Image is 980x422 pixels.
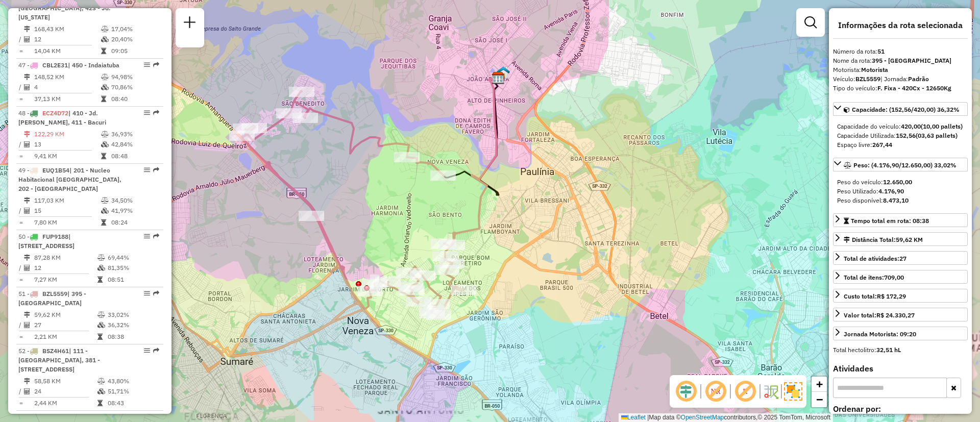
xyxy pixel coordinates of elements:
[18,217,23,228] td: =
[42,61,68,69] span: CBL2E31
[42,166,69,174] span: EUQ1B54
[144,110,150,116] em: Opções
[833,251,968,265] a: Total de atividades:27
[42,290,67,297] span: BZL5559
[18,166,121,192] span: | 201 - Nucleo Habitacional [GEOGRAPHIC_DATA], 202 - [GEOGRAPHIC_DATA]
[24,197,30,204] i: Distância Total
[647,414,649,421] span: |
[34,82,101,92] td: 4
[703,379,728,404] span: Exibir NR
[844,273,904,282] div: Total de itens:
[18,290,86,307] span: 51 -
[153,110,159,116] em: Rota exportada
[34,46,101,56] td: 14,04 KM
[34,24,101,34] td: 168,43 KM
[883,196,909,204] strong: 8.473,10
[42,109,68,117] span: ECZ4D72
[153,62,159,68] em: Rota exportada
[153,347,159,354] em: Rota exportada
[144,290,150,296] em: Opções
[18,347,100,373] span: 52 -
[878,187,904,195] strong: 4.176,90
[18,46,23,56] td: =
[916,132,958,139] strong: (03,63 pallets)
[101,219,106,226] i: Tempo total em rota
[833,47,968,56] div: Número da rota:
[816,378,823,390] span: +
[833,56,968,65] div: Nome da rota:
[24,388,30,394] i: Total de Atividades
[880,75,929,83] span: | Jornada:
[876,311,915,319] strong: R$ 24.330,27
[877,47,885,55] strong: 51
[111,34,159,44] td: 20,40%
[101,84,109,90] i: % de utilização da cubagem
[101,96,106,102] i: Tempo total em rota
[97,322,105,328] i: % de utilização da cubagem
[34,275,97,285] td: 7,27 KM
[674,379,698,404] span: Ocultar deslocamento
[101,36,109,42] i: % de utilização da cubagem
[18,347,100,373] span: | 111 - [GEOGRAPHIC_DATA], 381 - [STREET_ADDRESS]
[833,270,968,284] a: Total de itens:709,00
[42,233,68,240] span: FUP9188
[24,131,30,137] i: Distância Total
[42,347,69,355] span: BSZ4H61
[833,213,968,227] a: Tempo total em rota: 08:38
[180,12,200,35] a: Nova sessão e pesquisa
[24,255,30,261] i: Distância Total
[816,393,823,406] span: −
[851,217,929,225] span: Tempo total em rota: 08:38
[901,122,921,130] strong: 420,00
[111,129,159,139] td: 36,93%
[833,232,968,246] a: Distância Total:59,62 KM
[883,178,912,186] strong: 12.650,00
[107,320,159,330] td: 36,32%
[837,122,964,131] div: Capacidade do veículo:
[833,289,968,303] a: Custo total:R$ 172,29
[837,187,964,196] div: Peso Utilizado:
[111,139,159,150] td: 42,84%
[763,383,779,400] img: Fluxo de ruas
[101,141,109,147] i: % de utilização da cubagem
[872,141,892,148] strong: 267,44
[144,167,150,173] em: Opções
[896,132,916,139] strong: 152,56
[101,208,109,214] i: % de utilização da cubagem
[24,312,30,318] i: Distância Total
[34,253,97,263] td: 87,28 KM
[18,233,75,250] span: | [STREET_ADDRESS]
[111,72,159,82] td: 94,98%
[34,376,97,386] td: 58,58 KM
[18,275,23,285] td: =
[833,308,968,321] a: Valor total:R$ 24.330,27
[18,109,106,126] span: | 410 - Jd. [PERSON_NAME], 411 - Bacuri
[144,414,150,420] em: Opções
[24,208,30,214] i: Total de Atividades
[24,141,30,147] i: Total de Atividades
[111,82,159,92] td: 70,86%
[18,290,86,307] span: | 395 - [GEOGRAPHIC_DATA]
[18,320,23,330] td: /
[34,217,101,228] td: 7,80 KM
[18,34,23,44] td: /
[107,275,159,285] td: 08:51
[107,332,159,342] td: 08:38
[844,330,916,339] div: Jornada Motorista: 09:20
[833,345,968,355] div: Total hectolitro:
[97,255,105,261] i: % de utilização do peso
[153,414,159,420] em: Rota exportada
[621,414,646,421] a: Leaflet
[101,74,109,80] i: % de utilização do peso
[24,378,30,384] i: Distância Total
[18,332,23,342] td: =
[97,265,105,271] i: % de utilização da cubagem
[844,292,906,301] div: Custo total:
[908,75,929,83] strong: Padrão
[24,74,30,80] i: Distância Total
[784,382,802,401] img: Exibir/Ocultar setores
[844,255,906,262] span: Total de atividades:
[101,48,106,54] i: Tempo total em rota
[34,263,97,273] td: 12
[619,413,833,422] div: Map data © contributors,© 2025 TomTom, Microsoft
